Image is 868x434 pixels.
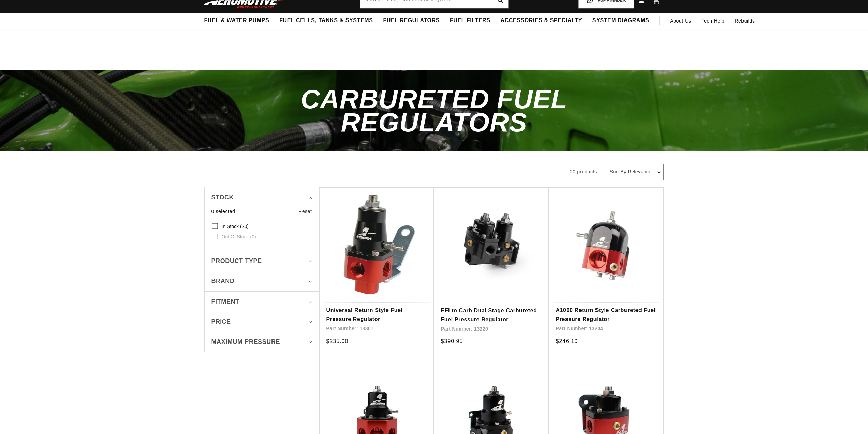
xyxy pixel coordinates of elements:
span: Fuel Regulators [383,17,439,24]
summary: Tech Help [696,13,730,29]
summary: Product type (0 selected) [211,251,312,271]
span: Maximum Pressure [211,337,280,347]
summary: System Diagrams [587,13,654,29]
span: In stock (20) [222,223,249,229]
span: System Diagrams [592,17,649,24]
a: A1000 Return Style Carbureted Fuel Pressure Regulator [556,306,657,323]
span: Tech Help [702,17,725,25]
summary: Rebuilds [730,13,760,29]
span: Brand [211,276,235,286]
span: Out of stock (0) [222,234,256,240]
a: Universal Return Style Fuel Pressure Regulator [326,306,427,323]
span: 0 selected [211,208,235,215]
span: Rebuilds [735,17,755,25]
span: Fuel Cells, Tanks & Systems [279,17,373,24]
summary: Accessories & Specialty [496,13,587,29]
span: Fuel Filters [450,17,490,24]
span: Fitment [211,297,239,307]
a: About Us [665,13,696,29]
summary: Stock (0 selected) [211,187,312,208]
a: EFI to Carb Dual Stage Carbureted Fuel Pressure Regulator [441,306,542,324]
span: Product type [211,256,262,266]
span: Accessories & Specialty [501,17,582,24]
a: Reset [298,208,312,215]
span: Stock [211,193,234,202]
summary: Fuel Cells, Tanks & Systems [274,13,378,29]
span: Carbureted Fuel Regulators [300,84,567,137]
summary: Fitment (0 selected) [211,292,312,312]
span: About Us [670,18,691,24]
span: Fuel & Water Pumps [204,17,269,24]
summary: Fuel Regulators [378,13,444,29]
summary: Fuel Filters [445,13,496,29]
summary: Fuel & Water Pumps [199,13,275,29]
summary: Brand (0 selected) [211,271,312,291]
summary: Price [211,312,312,332]
summary: Maximum Pressure (0 selected) [211,332,312,352]
span: 20 products [570,169,597,174]
span: Price [211,317,231,326]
